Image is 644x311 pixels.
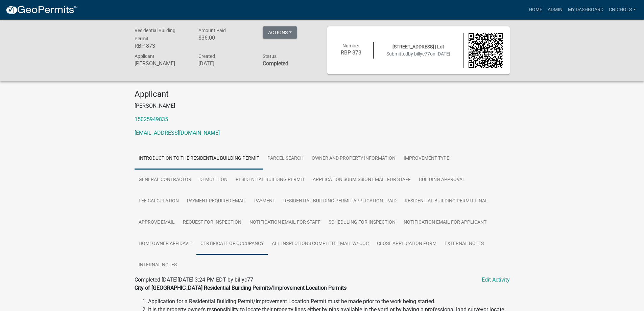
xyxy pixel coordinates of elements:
[135,130,220,136] a: [EMAIL_ADDRESS][DOMAIN_NAME]
[148,297,510,306] li: Application for a Residential Building Permit/Improvement Location Permit must be made prior to t...
[135,43,189,49] h6: RBP-873
[279,191,401,212] a: Residential Building Permit Application - Paid
[606,3,639,16] a: cnichols
[482,276,510,284] a: Edit Activity
[135,233,196,255] a: Homeowner Affidavit
[135,254,181,276] a: Internal Notes
[308,148,400,170] a: Owner and Property Information
[386,51,450,57] span: Submitted on [DATE]
[400,148,453,170] a: Improvement Type
[198,28,226,33] span: Amount Paid
[268,233,373,255] a: All Inspections Complete Email W/ COC
[400,212,491,234] a: Notification Email for Applicant
[325,212,400,234] a: Scheduling for Inspection
[545,3,565,16] a: Admin
[135,53,154,59] span: Applicant
[232,169,309,191] a: Residential Building Permit
[373,233,440,255] a: Close Application Form
[135,148,263,170] a: Introduction to the Residential Building Permit
[198,60,253,67] h6: [DATE]
[263,148,308,170] a: Parcel search
[183,191,250,212] a: Payment Required Email
[250,191,279,212] a: Payment
[263,53,277,59] span: Status
[135,276,253,283] span: Completed [DATE][DATE] 3:24 PM EDT by billyc77
[135,89,510,99] h4: Applicant
[415,169,469,191] a: Building Approval
[135,191,183,212] a: Fee Calculation
[135,102,510,110] p: [PERSON_NAME]
[309,169,415,191] a: Application Submission Email for Staff
[440,233,488,255] a: External Notes
[135,60,189,67] h6: [PERSON_NAME]
[408,51,430,57] span: by billyc77
[198,35,253,41] h6: $36.00
[135,116,168,123] a: 15025949835
[342,43,359,48] span: Number
[195,169,232,191] a: Demolition
[392,44,444,49] span: [STREET_ADDRESS] | Lot
[469,33,503,68] img: QR code
[334,49,368,56] h6: RBP-873
[198,53,215,59] span: Created
[263,26,297,39] button: Actions
[401,191,492,212] a: Residential Building Permit Final
[245,212,325,234] a: Notification Email for Staff
[565,3,606,16] a: My Dashboard
[526,3,545,16] a: Home
[263,60,288,67] strong: Completed
[135,212,179,234] a: Approve Email
[196,233,268,255] a: Certificate of Occupancy
[135,28,175,41] span: Residential Building Permit
[135,169,195,191] a: General Contractor
[135,285,347,291] strong: City of [GEOGRAPHIC_DATA] Residential Building Permits/Improvement Location Permits
[179,212,245,234] a: Request for Inspection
